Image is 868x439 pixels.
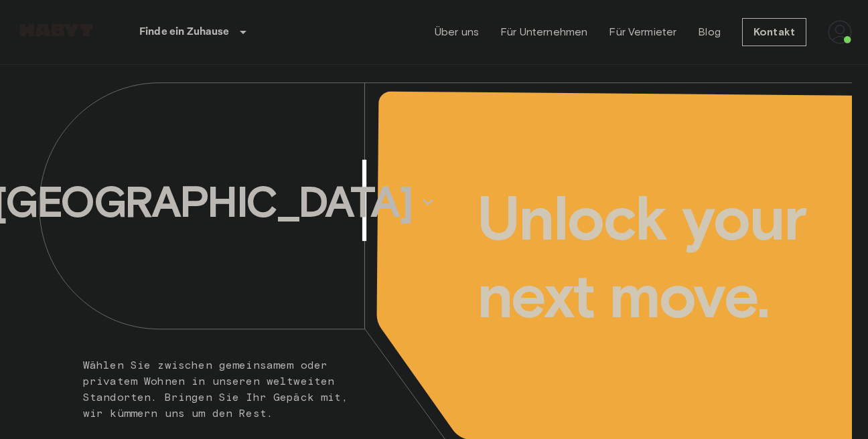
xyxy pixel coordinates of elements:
a: Blog [698,24,721,40]
a: Kontakt [742,18,806,46]
a: Für Vermieter [609,24,676,40]
img: avatar [828,20,852,44]
p: Unlock your next move. [477,179,830,335]
p: Wählen Sie zwischen gemeinsamem oder privatem Wohnen in unseren weltweiten Standorten. Bringen Si... [83,357,359,422]
img: Habyt [16,23,96,37]
p: Finde ein Zuhause [139,24,230,40]
a: Für Unternehmen [500,24,587,40]
a: Über uns [435,24,479,40]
